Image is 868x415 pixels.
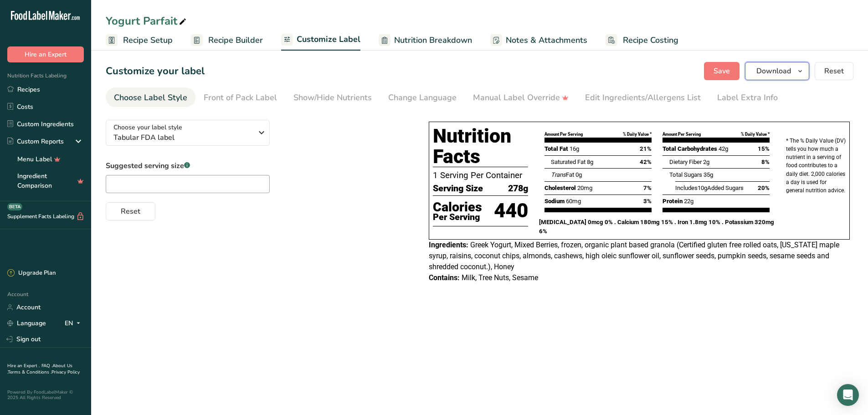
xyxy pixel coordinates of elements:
[640,144,652,154] span: 21%
[544,145,568,152] span: Total Fat
[719,145,728,152] span: 42g
[433,214,482,221] p: Per Serving
[297,33,360,46] span: Customize Label
[566,198,581,205] span: 60mg
[643,197,652,206] span: 3%
[669,171,702,178] span: Total Sugars
[494,196,528,226] p: 440
[106,160,270,171] label: Suggested serving size
[756,66,791,77] span: Download
[7,203,22,210] div: BETA
[473,92,569,104] div: Manual Label Override
[758,184,770,193] span: 20%
[623,131,652,138] div: % Daily Value *
[490,30,587,51] a: Notes & Attachments
[643,184,652,193] span: 7%
[551,159,586,165] span: Saturated Fat
[433,182,483,195] span: Serving Size
[8,369,51,375] a: Terms & Conditions .
[587,159,593,165] span: 8g
[204,92,277,104] div: Front of Pack Label
[7,137,64,146] div: Custom Reports
[7,46,84,62] button: Hire an Expert
[208,34,263,46] span: Recipe Builder
[106,202,155,220] button: Reset
[786,137,846,195] p: * The % Daily Value (DV) tells you how much a nutrient in a serving of food contributes to a dail...
[7,363,72,375] a: About Us .
[7,315,46,331] a: Language
[388,92,457,104] div: Change Language
[663,131,701,138] div: Amount Per Serving
[544,184,576,191] span: Cholesterol
[837,384,859,406] div: Open Intercom Messenger
[551,171,574,178] span: Fat
[113,132,252,143] span: Tabular FDA label
[7,389,84,400] div: Powered By FoodLabelMaker © 2025 All Rights Reserved
[191,30,263,51] a: Recipe Builder
[508,182,528,195] span: 278g
[433,200,482,214] p: Calories
[623,34,678,46] span: Recipe Costing
[106,120,270,146] button: Choose your label style Tabular FDA label
[65,318,84,329] div: EN
[703,159,709,165] span: 2g
[7,363,40,369] a: Hire an Expert .
[551,171,566,178] i: Trans
[429,241,468,249] span: Ingredients:
[577,184,592,191] span: 20mg
[106,64,205,79] h1: Customize your label
[379,30,472,51] a: Nutrition Breakdown
[506,34,587,46] span: Notes & Attachments
[7,269,56,278] div: Upgrade Plan
[113,123,182,132] span: Choose your label style
[640,158,652,167] span: 42%
[433,169,528,182] p: 1 Serving Per Container
[761,158,770,167] span: 8%
[758,144,770,154] span: 15%
[429,273,460,282] span: Contains:
[539,218,775,236] p: [MEDICAL_DATA] 0mcg 0% . Calcium 180mg 15% . Iron 1.8mg 10% . Potassium 320mg 6%
[51,369,80,375] a: Privacy Policy
[669,159,702,165] span: Dietary Fiber
[575,171,582,178] span: 0g
[293,92,372,104] div: Show/Hide Nutrients
[704,62,740,80] button: Save
[570,145,579,152] span: 16g
[684,198,693,205] span: 22g
[714,66,730,77] span: Save
[114,92,187,104] div: Choose Label Style
[824,66,844,77] span: Reset
[123,34,173,46] span: Recipe Setup
[815,62,853,80] button: Reset
[41,363,52,369] a: FAQ .
[394,34,472,46] span: Nutrition Breakdown
[717,92,778,104] div: Label Extra Info
[544,198,565,205] span: Sodium
[585,92,701,104] div: Edit Ingredients/Allergens List
[663,145,717,152] span: Total Carbohydrates
[121,206,140,217] span: Reset
[106,30,173,51] a: Recipe Setup
[704,171,713,178] span: 35g
[606,30,678,51] a: Recipe Costing
[544,131,583,138] div: Amount Per Serving
[106,13,188,29] div: Yogurt Parfait
[433,126,528,167] h1: Nutrition Facts
[698,184,707,191] span: 10g
[675,184,744,191] span: Includes Added Sugars
[462,273,538,282] span: Milk, Tree Nuts, Sesame
[663,198,683,205] span: Protein
[429,241,839,271] span: Greek Yogurt, Mixed Berries, frozen, organic plant based granola (Certified gluten free rolled oa...
[741,131,770,138] div: % Daily Value *
[281,29,360,51] a: Customize Label
[745,62,809,80] button: Download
